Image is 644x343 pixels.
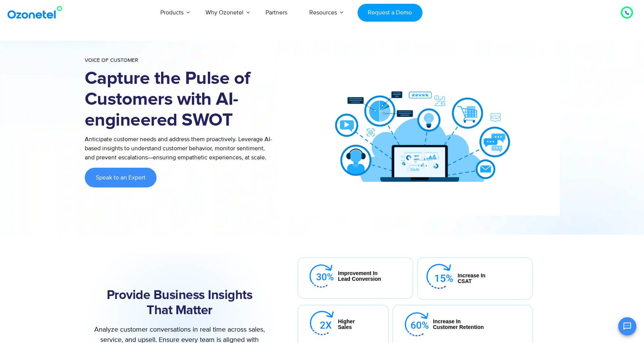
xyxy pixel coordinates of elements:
div: Increase in CSAT [458,273,486,284]
a: Speak to an Expert [85,168,157,187]
button: Open chat [618,317,636,335]
div: Higher Sales [338,319,355,330]
a: Request a Demo [358,4,422,22]
h1: Capture the Pulse of Customers with AI-engineered SWOT [85,68,275,131]
span: Speak to an Expert [96,175,146,181]
h2: Provide Business Insights That Matter [89,288,271,318]
span: Voice of Customer [85,57,138,63]
div: Increase in Customer Retention [433,319,484,330]
div: Improvement in lead conversion [338,271,381,282]
p: Anticipate customer needs and address them proactively. Leverage AI-based insights to understand ... [85,135,275,162]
